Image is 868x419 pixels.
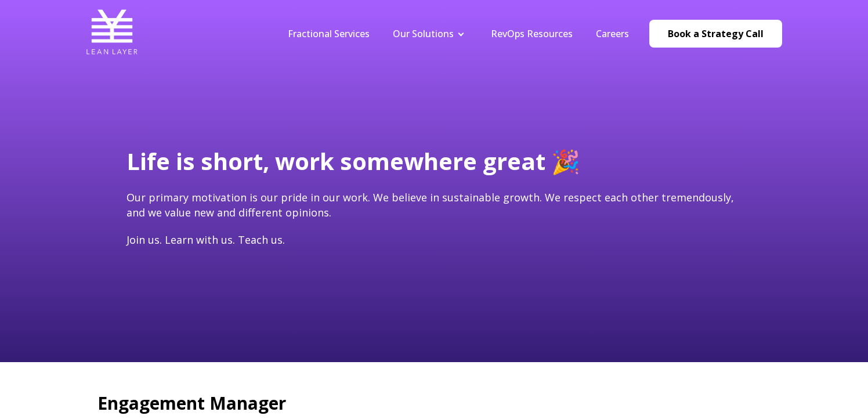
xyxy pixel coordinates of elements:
[126,190,734,219] span: Our primary motivation is our pride in our work. We believe in sustainable growth. We respect eac...
[491,27,573,40] a: RevOps Resources
[649,20,782,48] a: Book a Strategy Call
[288,27,370,40] a: Fractional Services
[596,27,629,40] a: Careers
[276,27,641,40] div: Navigation Menu
[393,27,454,40] a: Our Solutions
[126,145,580,177] span: Life is short, work somewhere great 🎉
[86,6,138,58] img: Lean Layer Logo
[126,233,285,247] span: Join us. Learn with us. Teach us.
[97,391,771,416] h2: Engagement Manager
